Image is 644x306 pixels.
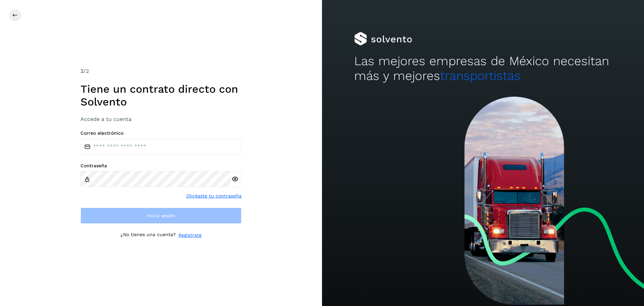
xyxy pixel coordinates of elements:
span: transportistas [440,69,521,83]
div: /2 [80,67,241,75]
p: ¿No tienes una cuenta? [120,232,176,239]
span: 2 [80,68,84,74]
button: Inicia sesión [80,208,241,224]
h1: Tiene un contrato directo con Solvento [80,83,241,108]
h2: Las mejores empresas de México necesitan más y mejores [354,54,612,84]
h3: Accede a tu cuenta [80,116,241,122]
a: Regístrate [178,232,202,239]
span: Inicia sesión [147,213,175,218]
label: Contraseña [80,163,241,169]
a: Olvidaste tu contraseña [186,192,241,200]
label: Correo electrónico [80,130,241,136]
